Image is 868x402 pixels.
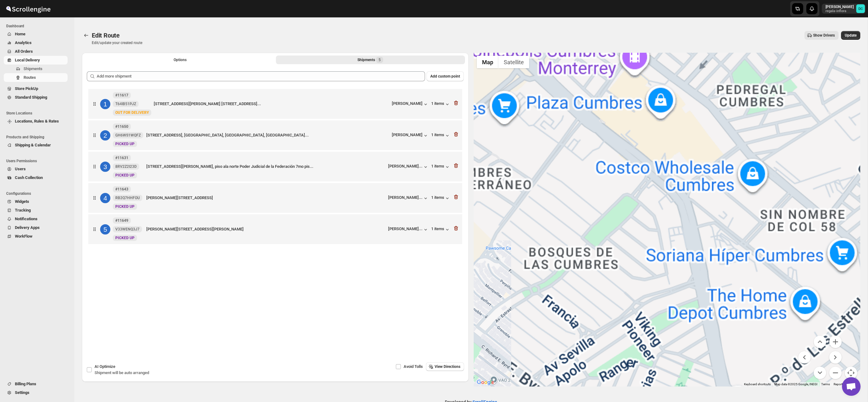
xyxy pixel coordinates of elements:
[856,4,865,13] span: DAVID CORONADO
[388,195,429,201] button: [PERSON_NAME]...
[15,167,26,171] span: Users
[15,32,25,36] span: Home
[15,382,36,386] span: Billing Plans
[4,30,68,38] button: Home
[15,234,33,239] span: WorkFlow
[4,73,68,82] button: Routes
[826,4,854,9] p: [PERSON_NAME]
[6,191,70,196] span: Configurations
[841,31,860,40] button: Update
[392,101,429,107] div: [PERSON_NAME]
[6,159,70,163] span: Users Permissions
[821,382,830,386] a: Terms
[431,132,450,139] button: 1 items
[24,75,36,80] span: Routes
[88,89,462,119] div: 1#11617T64IB51PJZNewOUT FOR DELIVERY[STREET_ADDRESS][PERSON_NAME] [STREET_ADDRESS]...[PERSON_NAME...
[86,56,275,64] button: All Route Options
[115,142,135,146] span: PICKED UP
[4,38,68,47] button: Analytics
[4,223,68,232] button: Delivery Apps
[100,99,110,109] div: 1
[431,195,450,201] button: 1 items
[392,132,429,139] div: [PERSON_NAME]
[842,377,861,396] a: Open chat
[15,40,32,45] span: Analytics
[115,204,135,209] span: PICKED UP
[388,164,423,168] div: [PERSON_NAME]...
[845,367,857,379] button: Map camera controls
[115,164,137,169] span: 8RV2Z2I23D
[15,49,33,54] span: All Orders
[431,164,450,170] button: 1 items
[115,93,128,97] b: #11617
[814,367,826,379] button: Move down
[146,226,386,232] div: [PERSON_NAME][STREET_ADDRESS][PERSON_NAME]
[4,117,68,126] button: Locations, Rules & Rates
[829,336,842,348] button: Zoom in
[427,71,464,81] button: Add custom point
[845,33,857,38] span: Update
[146,132,389,138] div: [STREET_ADDRESS], [GEOGRAPHIC_DATA], [GEOGRAPHIC_DATA], [GEOGRAPHIC_DATA]...
[115,124,128,129] b: #11650
[430,74,460,79] span: Add custom point
[15,208,31,212] span: Tracking
[4,197,68,206] button: Widgets
[146,163,386,170] div: [STREET_ADDRESS][PERSON_NAME], piso ala norte Poder Judicial de la Federación 7mo pis...
[822,4,866,14] button: User menu
[15,86,38,91] span: Store PickUp
[115,133,141,138] span: GH6WS1WQFZ
[431,101,450,107] button: 1 items
[388,226,423,231] div: [PERSON_NAME]...
[15,175,43,180] span: Cash Collection
[100,162,110,172] div: 3
[115,227,139,232] span: V33WENQ3J7
[115,173,135,177] span: PICKED UP
[88,152,462,181] div: 3#116318RV2Z2I23DNewPICKED UP[STREET_ADDRESS][PERSON_NAME], piso ala norte Poder Judicial de la F...
[154,101,389,107] div: [STREET_ADDRESS][PERSON_NAME] [STREET_ADDRESS]...
[357,57,383,63] div: Shipments
[744,382,771,386] button: Keyboard shortcuts
[826,9,854,13] p: regala-inflora
[6,135,70,140] span: Products and Shipping
[276,56,465,64] button: Selected Shipments
[498,56,529,68] button: Show satellite imagery
[814,336,826,348] button: Move up
[115,187,128,191] b: #11643
[404,364,423,369] span: Avoid Tolls
[174,57,187,62] span: Options
[97,71,425,81] input: Add more shipment
[5,1,51,16] img: ScrollEngine
[82,66,469,323] div: Selected Shipments
[15,199,29,204] span: Widgets
[15,95,47,100] span: Standard Shipping
[115,236,135,240] span: PICKED UP
[804,31,839,40] button: Show Drivers
[379,57,381,62] span: 5
[15,390,29,395] span: Settings
[115,156,128,160] b: #11631
[6,111,70,116] span: Store Locations
[95,364,115,369] span: AI Optimize
[774,382,817,386] span: Map data ©2025 Google, INEGI
[88,183,462,213] div: 4#11643RB2Q7HHFOUNewPICKED UP[PERSON_NAME][STREET_ADDRESS][PERSON_NAME]...1 items
[6,24,70,29] span: Dashboard
[829,351,842,364] button: Move right
[798,351,811,364] button: Move left
[146,195,386,201] div: [PERSON_NAME][STREET_ADDRESS]
[4,380,68,388] button: Billing Plans
[4,173,68,182] button: Cash Collection
[4,47,68,56] button: All Orders
[115,218,128,223] b: #11649
[813,33,835,38] span: Show Drivers
[388,195,423,200] div: [PERSON_NAME]...
[15,58,40,62] span: Local Delivery
[4,141,68,150] button: Shipping & Calendar
[475,378,496,386] a: Open this area in Google Maps (opens a new window)
[477,56,498,68] button: Show street map
[82,31,91,40] button: Routes
[4,206,68,215] button: Tracking
[100,193,110,203] div: 4
[829,367,842,379] button: Zoom out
